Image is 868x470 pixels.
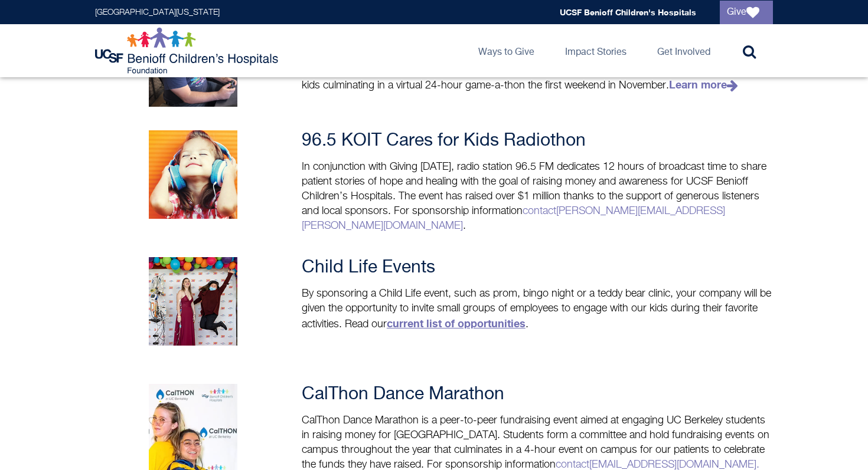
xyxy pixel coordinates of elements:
a: [GEOGRAPHIC_DATA][US_STATE] [95,8,220,17]
a: current list of opportunities [387,317,526,330]
h3: 96.5 KOIT Cares for Kids Radiothon [302,130,773,152]
a: Learn more [669,78,745,91]
a: Impact Stories [556,24,636,77]
a: UCSF Benioff Children's Hospitals [560,7,696,17]
img: Child Life Events [149,257,237,346]
a: Get Involved [648,24,720,77]
img: Logo for UCSF Benioff Children's Hospitals Foundation [95,27,281,74]
a: contact[EMAIL_ADDRESS][DOMAIN_NAME]. [556,459,759,470]
p: In conjunction with Giving [DATE], radio station 96.5 FM dedicates 12 hours of broadcast time to ... [302,160,773,234]
p: By sponsoring a Child Life event, such as prom, bingo night or a teddy bear clinic, your company ... [302,287,773,332]
h3: CalThon Dance Marathon [302,384,773,405]
img: KOIT Cares for Kids Radiothon [149,130,237,219]
a: Ways to Give [469,24,544,77]
h3: Child Life Events [302,257,773,278]
a: Give [720,1,773,24]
